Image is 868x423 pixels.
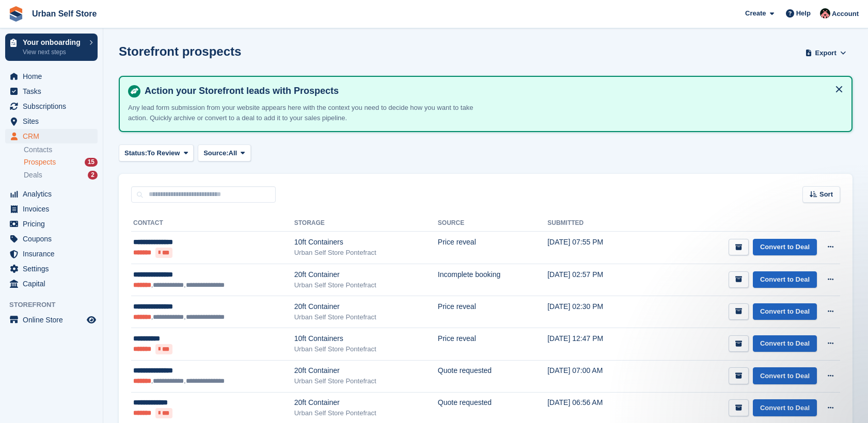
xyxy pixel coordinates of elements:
[23,39,84,46] p: Your onboarding
[438,360,547,392] td: Quote requested
[803,44,848,61] button: Export
[753,367,817,384] a: Convert to Deal
[24,157,98,168] a: Prospects 15
[753,239,817,256] a: Convert to Deal
[753,303,817,320] a: Convert to Deal
[438,296,547,328] td: Price reveal
[547,232,645,264] td: [DATE] 07:55 PM
[294,237,438,248] div: 10ft Containers
[294,397,438,408] div: 20ft Container
[23,276,85,291] span: Capital
[294,301,438,312] div: 20ft Container
[547,215,645,232] th: Submitted
[147,148,180,158] span: To Review
[23,232,85,246] span: Coupons
[5,34,98,61] a: Your onboarding View next steps
[547,360,645,392] td: [DATE] 07:00 AM
[438,232,547,264] td: Price reveal
[24,157,56,167] span: Prospects
[815,48,837,58] span: Export
[8,6,24,22] img: stora-icon-8386f47178a22dfd0bd8f6a31ec36ba5ce8667c1dd55bd0f319d3a0aa187defe.svg
[23,187,85,201] span: Analytics
[294,333,438,344] div: 10ft Containers
[753,335,817,352] a: Convert to Deal
[796,8,811,19] span: Help
[438,215,547,232] th: Source
[124,148,147,158] span: Status:
[5,232,98,246] a: menu
[28,5,101,22] a: Urban Self Store
[85,158,98,167] div: 15
[119,144,194,161] button: Status: To Review
[5,187,98,201] a: menu
[5,217,98,231] a: menu
[5,202,98,216] a: menu
[294,376,438,386] div: Urban Self Store Pontefract
[820,8,830,19] img: Josh Marshall
[5,247,98,261] a: menu
[131,215,294,232] th: Contact
[294,408,438,418] div: Urban Self Store Pontefract
[547,296,645,328] td: [DATE] 02:30 PM
[819,189,833,200] span: Sort
[24,145,98,155] a: Contacts
[23,114,85,128] span: Sites
[23,99,85,113] span: Subscriptions
[128,103,490,123] p: Any lead form submission from your website appears here with the context you need to decide how y...
[5,276,98,291] a: menu
[5,129,98,143] a: menu
[294,215,438,232] th: Storage
[547,264,645,296] td: [DATE] 02:57 PM
[294,365,438,376] div: 20ft Container
[832,9,859,19] span: Account
[23,69,85,84] span: Home
[5,99,98,113] a: menu
[23,47,84,57] p: View next steps
[5,262,98,276] a: menu
[229,148,238,158] span: All
[294,344,438,354] div: Urban Self Store Pontefract
[294,280,438,290] div: Urban Self Store Pontefract
[23,217,85,231] span: Pricing
[5,313,98,327] a: menu
[23,129,85,143] span: CRM
[438,328,547,360] td: Price reveal
[5,114,98,128] a: menu
[294,248,438,258] div: Urban Self Store Pontefract
[9,300,103,310] span: Storefront
[24,170,42,180] span: Deals
[5,69,98,84] a: menu
[23,247,85,261] span: Insurance
[23,202,85,216] span: Invoices
[119,44,241,58] h1: Storefront prospects
[294,312,438,322] div: Urban Self Store Pontefract
[203,148,228,158] span: Source:
[294,269,438,280] div: 20ft Container
[547,328,645,360] td: [DATE] 12:47 PM
[745,8,766,19] span: Create
[23,313,85,327] span: Online Store
[5,84,98,99] a: menu
[23,262,85,276] span: Settings
[88,171,98,180] div: 2
[753,399,817,416] a: Convert to Deal
[23,84,85,99] span: Tasks
[24,170,98,181] a: Deals 2
[753,271,817,288] a: Convert to Deal
[438,264,547,296] td: Incomplete booking
[140,85,843,97] h4: Action your Storefront leads with Prospects
[198,144,251,161] button: Source: All
[85,314,98,326] a: Preview store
